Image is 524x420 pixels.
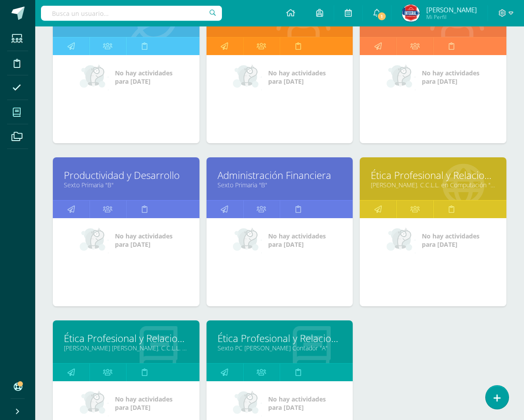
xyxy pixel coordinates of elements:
img: no_activities_small.png [80,227,109,253]
span: No hay actividades para [DATE] [115,395,173,412]
span: Mi Perfil [426,13,477,21]
img: no_activities_small.png [80,390,109,416]
img: no_activities_small.png [387,227,416,253]
span: No hay actividades para [DATE] [268,232,326,249]
span: No hay actividades para [DATE] [115,232,173,249]
img: no_activities_small.png [233,227,262,253]
img: no_activities_small.png [233,390,262,416]
a: Sexto Primaria "B" [218,181,342,189]
span: No hay actividades para [DATE] [268,69,326,85]
a: Administración Financiera [218,168,342,182]
span: No hay actividades para [DATE] [268,395,326,412]
a: Sexto PC [PERSON_NAME] Contador "A" [218,344,342,352]
span: No hay actividades para [DATE] [422,69,480,85]
span: No hay actividades para [DATE] [115,69,173,85]
a: Productividad y Desarrollo [64,168,188,182]
input: Busca un usuario... [41,6,222,21]
a: Ética Profesional y Relaciones Humanas [371,168,495,182]
img: no_activities_small.png [80,64,109,90]
span: 1 [377,11,387,21]
a: [PERSON_NAME] [PERSON_NAME]. C.C.L.L. en Finanzas y Administración "A" [64,344,188,352]
a: [PERSON_NAME]. C.C.L.L. en Computación "A" [371,181,495,189]
a: Sexto Primaria "B" [64,181,188,189]
a: Ética Profesional y Relaciones Humanas [64,331,188,345]
span: No hay actividades para [DATE] [422,232,480,249]
a: Ética Profesional y Relaciones Humanas [218,331,342,345]
img: 9bb1d8f5d5b793af5ad0d6107dc6c347.png [402,4,420,22]
img: no_activities_small.png [387,64,416,90]
img: no_activities_small.png [233,64,262,90]
span: [PERSON_NAME] [426,5,477,14]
